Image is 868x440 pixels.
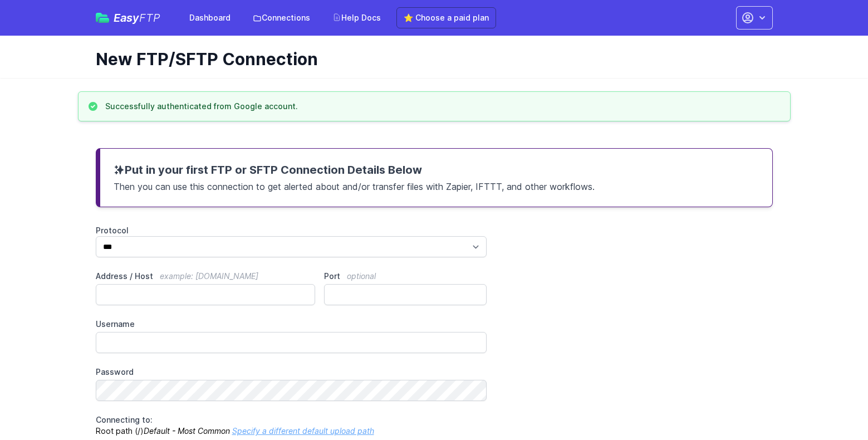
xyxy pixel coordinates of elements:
label: Port [324,271,487,282]
h3: Successfully authenticated from Google account. [105,101,298,112]
span: Easy [114,12,160,23]
p: Root path (/) [96,414,487,437]
span: FTP [139,11,160,25]
label: Password [96,366,487,378]
span: optional [347,271,376,281]
h1: New FTP/SFTP Connection [96,49,764,69]
a: EasyFTP [96,12,160,23]
label: Username [96,319,487,330]
a: Dashboard [183,8,237,28]
i: Default - Most Common [144,426,230,436]
a: Connections [246,8,317,28]
p: Then you can use this connection to get alerted about and/or transfer files with Zapier, IFTTT, a... [114,178,759,193]
a: Help Docs [326,8,388,28]
a: Specify a different default upload path [232,426,374,436]
img: easyftp_logo.png [96,13,109,23]
label: Address / Host [96,271,316,282]
label: Protocol [96,225,487,236]
a: ⭐ Choose a paid plan [396,7,496,28]
span: example: [DOMAIN_NAME] [160,271,258,281]
span: Connecting to: [96,415,153,424]
h3: Put in your first FTP or SFTP Connection Details Below [114,162,759,178]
